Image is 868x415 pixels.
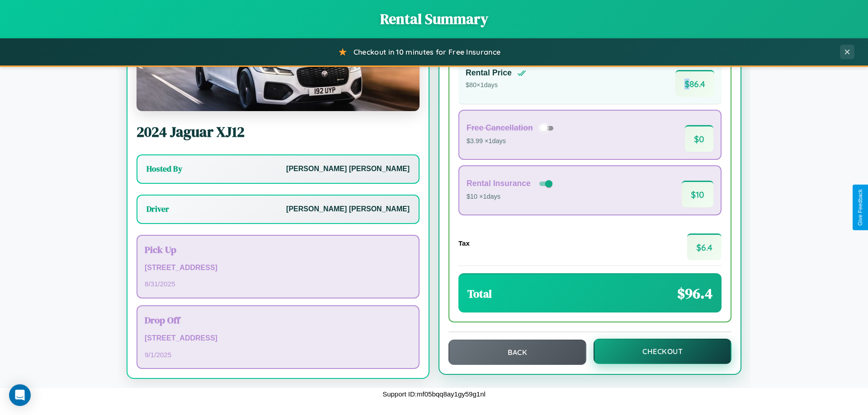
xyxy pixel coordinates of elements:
h3: Drop Off [145,313,411,326]
h3: Driver [146,204,169,214]
p: [STREET_ADDRESS] [145,261,411,275]
span: $ 96.4 [677,284,712,303]
h3: Total [467,286,492,301]
p: 9 / 1 / 2025 [145,349,411,361]
h1: Rental Summary [9,9,859,29]
h4: Tax [458,239,470,247]
p: $10 × 1 days [467,191,554,203]
span: $ 10 [682,181,713,207]
div: Open Intercom Messenger [9,384,31,406]
span: $ 6.4 [687,233,722,260]
p: $3.99 × 1 days [467,135,557,147]
p: $ 80 × 1 days [466,79,526,91]
h3: Hosted By [146,163,182,174]
p: [PERSON_NAME] [PERSON_NAME] [286,203,410,216]
div: Give Feedback [857,189,863,226]
h4: Free Cancellation [467,123,533,133]
p: 8 / 31 / 2025 [145,278,411,290]
h4: Rental Price [466,68,512,78]
span: $ 86.4 [675,70,714,97]
p: [PERSON_NAME] [PERSON_NAME] [286,163,410,176]
p: Support ID: mf05bqq8ay1gy59g1nl [382,388,486,400]
h3: Pick Up [145,243,411,256]
p: [STREET_ADDRESS] [145,332,411,345]
button: Checkout [594,339,731,364]
h2: 2024 Jaguar XJ12 [137,122,420,142]
h4: Rental Insurance [467,179,531,188]
span: $ 0 [685,125,713,152]
button: Back [448,340,586,365]
span: Checkout in 10 minutes for Free Insurance [354,47,500,56]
